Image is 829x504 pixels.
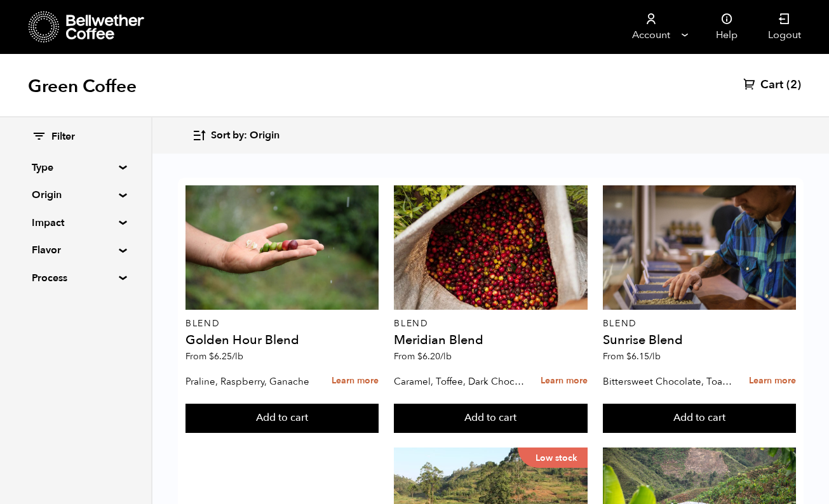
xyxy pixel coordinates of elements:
span: /lb [232,350,243,362]
span: Cart [760,77,783,93]
a: Learn more [541,368,588,395]
button: Add to cart [185,404,379,433]
p: Bittersweet Chocolate, Toasted Marshmallow, Candied Orange, Praline [603,372,734,391]
span: /lb [440,350,452,362]
bdi: 6.20 [417,350,452,362]
span: From [394,350,452,362]
bdi: 6.15 [626,350,661,362]
p: Caramel, Toffee, Dark Chocolate [394,372,525,391]
p: Blend [603,319,796,328]
a: Learn more [749,368,796,395]
span: Filter [51,130,75,144]
summary: Impact [32,215,119,230]
summary: Origin [32,187,119,202]
span: (2) [786,77,801,93]
button: Add to cart [603,404,796,433]
span: From [603,350,661,362]
span: $ [209,350,214,362]
span: Sort by: Origin [211,129,280,143]
p: Praline, Raspberry, Ganache [185,372,317,391]
h4: Golden Hour Blend [185,334,379,347]
p: Low stock [518,448,588,468]
summary: Process [32,270,119,286]
p: Blend [394,319,587,328]
span: From [185,350,243,362]
bdi: 6.25 [209,350,243,362]
span: $ [417,350,422,362]
summary: Flavor [32,242,119,258]
a: Cart (2) [743,77,801,93]
h4: Meridian Blend [394,334,587,347]
button: Sort by: Origin [192,121,280,150]
a: Learn more [332,368,379,395]
button: Add to cart [394,404,587,433]
h4: Sunrise Blend [603,334,796,347]
h1: Green Coffee [28,75,137,98]
summary: Type [32,160,119,175]
span: $ [626,350,631,362]
span: /lb [649,350,661,362]
p: Blend [185,319,379,328]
